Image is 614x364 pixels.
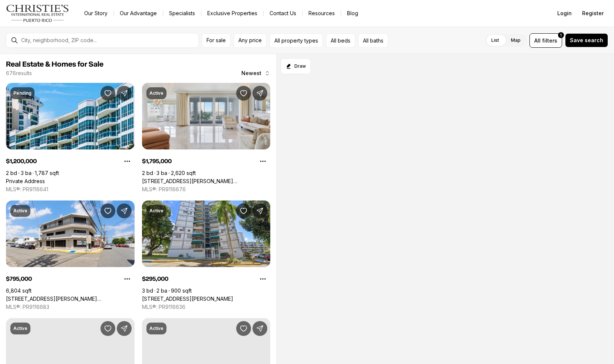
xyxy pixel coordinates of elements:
[270,33,323,48] button: All property types
[207,37,226,43] span: For sale
[264,8,302,18] button: Contact Us
[553,6,576,21] button: Login
[565,33,608,47] button: Save search
[542,37,557,44] span: filters
[529,33,562,48] button: Allfilters1
[13,90,32,96] p: Pending
[485,34,505,47] label: List
[236,203,251,218] button: Save Property: 472 CALLE DE DIEGO #602 B
[13,326,27,331] p: Active
[582,10,604,16] span: Register
[505,34,526,47] label: Map
[202,33,231,48] button: For sale
[120,272,135,286] button: Property options
[560,32,562,38] span: 1
[100,203,115,218] button: Save Property: 241 ELEANOR ROOSEVELT AVE
[149,326,164,331] p: Active
[281,58,311,74] button: Start drawing
[142,178,271,185] a: 1754 MCCLEARY AVE #602, SAN JUAN PR, 00911
[6,4,69,22] img: logo
[100,321,115,336] button: Save Property: 4123 ISLA VERDE AVE #201
[255,272,270,286] button: Property options
[341,8,364,18] a: Blog
[142,296,233,302] a: 472 CALLE DE DIEGO #602 B, SAN JUAN PR, 00923
[570,37,603,43] span: Save search
[241,70,261,76] span: Newest
[201,8,263,18] a: Exclusive Properties
[6,178,45,185] a: Private Address
[13,208,27,214] p: Active
[149,208,164,214] p: Active
[238,37,262,43] span: Any price
[234,33,267,48] button: Any price
[163,8,201,18] a: Specialists
[6,70,32,76] p: 676 results
[100,86,115,101] button: Save Property:
[255,154,270,169] button: Property options
[78,8,113,18] a: Our Story
[120,154,135,169] button: Property options
[6,296,135,302] a: 241 ELEANOR ROOSEVELT AVE, SAN JUAN PR, 00919
[358,33,388,48] button: All baths
[149,90,164,96] p: Active
[236,321,251,336] button: Save Property: Sabana Seca SABANA SECA
[114,8,163,18] a: Our Advantage
[236,86,251,101] button: Save Property: 1754 MCCLEARY AVE #602
[326,33,355,48] button: All beds
[557,10,572,16] span: Login
[237,66,275,81] button: Newest
[578,6,608,21] button: Register
[6,61,103,68] span: Real Estate & Homes for Sale
[303,8,341,18] a: Resources
[534,37,541,44] span: All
